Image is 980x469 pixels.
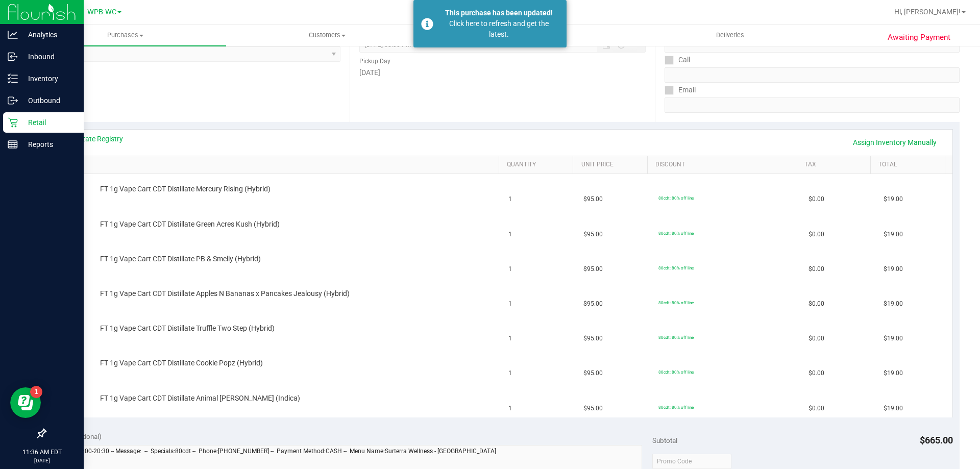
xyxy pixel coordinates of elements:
p: Inventory [18,72,79,85]
span: 1 [508,404,512,413]
a: Unit Price [581,161,644,169]
span: Customers [227,31,427,40]
div: This purchase has been updated! [439,8,559,18]
inline-svg: Outbound [8,95,18,106]
a: Deliveries [629,24,831,46]
p: Retail [18,116,79,129]
p: Inbound [18,51,79,63]
p: [DATE] [5,457,79,464]
span: $19.00 [884,299,903,309]
p: 11:36 AM EDT [5,448,79,457]
span: Purchases [24,31,226,40]
span: $95.00 [583,194,603,204]
div: Click here to refresh and get the latest. [439,18,559,40]
span: WPB WC [87,8,116,16]
a: Tax [804,161,867,169]
span: Hi, [PERSON_NAME]! [894,8,961,16]
span: 1 [508,334,512,343]
span: FT 1g Vape Cart CDT Distillate Mercury Rising (Hybrid) [100,184,271,194]
span: Subtotal [652,436,677,445]
span: 80cdt: 80% off line [658,231,694,236]
p: Outbound [18,94,79,107]
iframe: Resource center unread badge [30,386,42,398]
a: Purchases [24,24,226,46]
span: 80cdt: 80% off line [658,405,694,410]
span: $0.00 [808,299,824,309]
inline-svg: Inventory [8,73,18,84]
a: View State Registry [62,134,123,144]
span: $0.00 [808,404,824,413]
label: Call [665,53,690,67]
span: FT 1g Vape Cart CDT Distillate PB & Smelly (Hybrid) [100,254,261,264]
span: $0.00 [808,368,824,378]
span: $0.00 [808,194,824,204]
input: Promo Code [652,454,731,469]
span: $0.00 [808,264,824,274]
span: $95.00 [583,334,603,343]
span: FT 1g Vape Cart CDT Distillate Green Acres Kush (Hybrid) [100,219,280,229]
span: $665.00 [920,435,953,446]
label: Email [665,83,696,97]
input: Format: (999) 999-9999 [665,67,960,83]
span: 1 [508,230,512,239]
span: 80cdt: 80% off line [658,195,694,201]
span: $19.00 [884,334,903,343]
span: $95.00 [583,404,603,413]
inline-svg: Reports [8,139,18,150]
span: 1 [508,299,512,309]
a: SKU [60,161,495,169]
p: Analytics [18,29,79,41]
span: $19.00 [884,368,903,378]
span: $19.00 [884,230,903,239]
span: $19.00 [884,264,903,274]
span: $95.00 [583,299,603,309]
span: FT 1g Vape Cart CDT Distillate Animal [PERSON_NAME] (Indica) [100,393,300,403]
span: 1 [508,194,512,204]
span: 80cdt: 80% off line [658,265,694,270]
span: $95.00 [583,264,603,274]
span: $19.00 [884,194,903,204]
p: Reports [18,138,79,151]
a: Discount [655,161,792,169]
span: 1 [508,368,512,378]
span: Awaiting Payment [888,32,950,43]
div: [DATE] [359,67,645,78]
span: 80cdt: 80% off line [658,369,694,375]
span: FT 1g Vape Cart CDT Distillate Apples N Bananas x Pancakes Jealousy (Hybrid) [100,289,350,299]
span: $0.00 [808,334,824,343]
a: Customers [226,24,428,46]
iframe: Resource center [10,387,41,418]
a: Total [878,161,941,169]
span: $95.00 [583,368,603,378]
inline-svg: Analytics [8,30,18,40]
span: 1 [508,264,512,274]
span: FT 1g Vape Cart CDT Distillate Truffle Two Step (Hybrid) [100,324,275,333]
a: Quantity [507,161,569,169]
span: FT 1g Vape Cart CDT Distillate Cookie Popz (Hybrid) [100,358,263,368]
a: Assign Inventory Manually [846,134,943,151]
span: $19.00 [884,404,903,413]
span: $95.00 [583,230,603,239]
span: 80cdt: 80% off line [658,300,694,305]
span: 80cdt: 80% off line [658,335,694,340]
label: Pickup Day [359,57,390,66]
span: Deliveries [702,31,758,40]
span: $0.00 [808,230,824,239]
inline-svg: Inbound [8,52,18,62]
inline-svg: Retail [8,117,18,128]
